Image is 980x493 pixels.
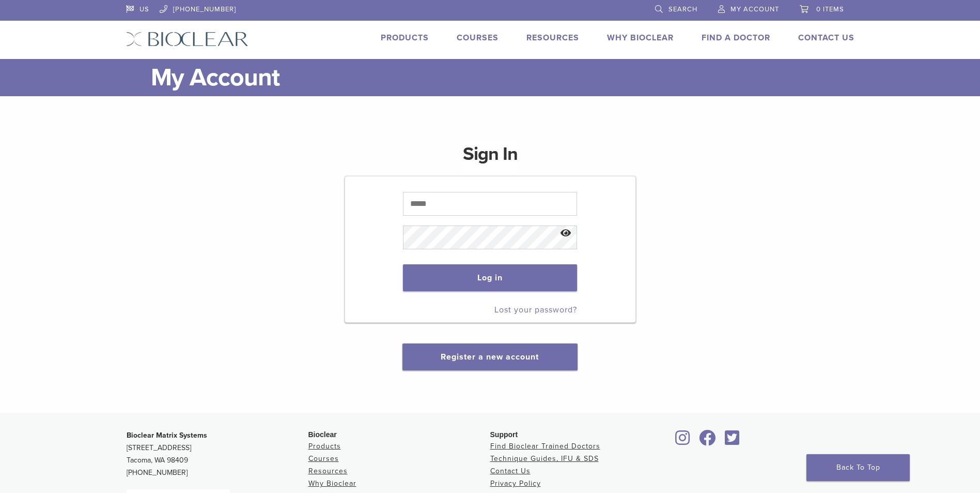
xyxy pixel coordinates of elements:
a: Resources [308,467,348,475]
a: Privacy Policy [490,479,541,488]
a: Technique Guides, IFU & SDS [490,454,599,463]
span: My Account [730,5,779,13]
a: Find A Doctor [702,33,770,43]
a: Contact Us [798,33,854,43]
img: Bioclear [126,32,248,47]
a: Courses [308,454,339,463]
a: Products [381,33,429,43]
a: Why Bioclear [308,479,356,488]
a: Bioclear [672,436,694,446]
a: Back To Top [806,454,910,481]
a: Bioclear [722,436,743,446]
a: Courses [457,33,499,43]
a: Products [308,442,341,451]
p: [STREET_ADDRESS] Tacoma, WA 98409 [PHONE_NUMBER] [127,429,308,479]
button: Register a new account [402,343,577,370]
button: Show password [555,220,577,247]
strong: Bioclear Matrix Systems [127,431,207,440]
a: Register a new account [441,352,539,362]
h1: My Account [151,59,854,96]
a: Lost your password? [494,305,577,315]
span: Bioclear [308,430,337,439]
span: Support [490,430,518,439]
a: Resources [526,33,579,43]
span: 0 items [816,5,844,13]
a: Bioclear [696,436,720,446]
a: Find Bioclear Trained Doctors [490,442,600,451]
a: Contact Us [490,467,531,475]
h1: Sign In [463,142,518,175]
span: Search [668,5,697,13]
button: Log in [403,264,577,291]
a: Why Bioclear [607,33,674,43]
